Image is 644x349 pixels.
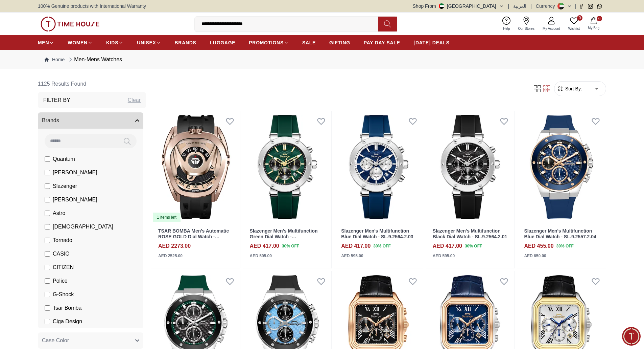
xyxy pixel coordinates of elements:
a: Facebook [579,4,584,9]
a: MEN [38,37,54,49]
a: LUGGAGE [210,37,236,49]
a: Slazenger Men's Multifunction Blue Dial Watch - SL.9.2557.2.04 [524,228,596,239]
h4: AED 2273.00 [158,242,191,250]
input: Tornado [45,238,50,243]
span: Sort By: [564,85,582,92]
input: Slazenger [45,183,50,189]
button: Brands [38,112,143,129]
span: 0 [577,15,582,21]
a: GIFTING [329,37,350,49]
a: PROMOTIONS [249,37,289,49]
button: Shop From[GEOGRAPHIC_DATA] [413,3,504,9]
a: Help [499,15,514,32]
button: Sort By: [557,85,582,92]
span: [DEMOGRAPHIC_DATA] [53,223,113,231]
span: Tsar Bomba [53,304,81,312]
a: 0Wishlist [564,15,584,32]
span: Our Stores [516,26,537,31]
div: 1 items left [153,213,181,222]
span: | [508,3,509,9]
img: Slazenger Men's Multifunction Black Dial Watch - SL.9.2564.2.01 [426,111,515,223]
span: Ciga Design [53,318,82,326]
input: G-Shock [45,292,50,297]
img: United Arab Emirates [439,3,444,9]
span: GIFTING [329,39,350,46]
span: CITIZEN [53,263,74,271]
div: Clear [128,96,141,104]
span: PAY DAY SALE [364,39,400,46]
h4: AED 455.00 [524,242,553,250]
span: Help [500,26,513,31]
div: AED 650.00 [524,253,546,259]
span: SALE [302,39,316,46]
input: CASIO [45,251,50,257]
h3: Filter By [43,96,70,104]
div: Men-Mens Watches [67,56,122,64]
span: Slazenger [53,182,77,190]
input: [PERSON_NAME] [45,170,50,175]
div: AED 595.00 [341,253,363,259]
span: Wishlist [566,26,582,31]
div: Chat Widget [622,327,641,346]
a: PAY DAY SALE [364,37,400,49]
span: KIDS [106,39,118,46]
input: [DEMOGRAPHIC_DATA] [45,224,50,230]
span: G-Shock [53,290,74,299]
div: Currency [536,3,558,9]
h4: AED 417.00 [341,242,371,250]
a: Slazenger Men's Multifunction Green Dial Watch - SL.9.2564.2.05 [250,228,318,245]
span: [PERSON_NAME] [53,169,97,177]
img: Slazenger Men's Multifunction Green Dial Watch - SL.9.2564.2.05 [243,111,332,223]
a: BRANDS [175,37,196,49]
h6: 1125 Results Found [38,76,146,92]
button: 6My Bag [584,16,603,32]
span: CASIO [53,250,70,258]
img: ... [41,17,99,31]
input: Astro [45,211,50,216]
input: Ciga Design [45,319,50,324]
span: [DATE] DEALS [414,39,450,46]
div: AED 595.00 [250,253,272,259]
a: Whatsapp [597,4,602,9]
a: [DATE] DEALS [414,37,450,49]
span: Quantum [53,155,75,163]
img: Slazenger Men's Multifunction Blue Dial Watch - SL.9.2564.2.03 [334,111,423,223]
h4: AED 417.00 [433,242,462,250]
nav: Breadcrumb [38,50,606,69]
input: CITIZEN [45,265,50,270]
span: UNISEX [137,39,156,46]
span: My Account [540,26,563,31]
input: Quantum [45,156,50,162]
input: Police [45,278,50,284]
span: MEN [38,39,49,46]
span: 30 % OFF [282,243,299,249]
a: TSAR BOMBA Men's Automatic ROSE GOLD Dial Watch - TB8213ASET-07 [158,228,229,245]
input: [PERSON_NAME] [45,197,50,202]
span: | [575,3,576,9]
span: LUGGAGE [210,39,236,46]
a: Our Stores [514,15,539,32]
a: Slazenger Men's Multifunction Black Dial Watch - SL.9.2564.2.01 [433,228,507,239]
a: Home [45,56,65,63]
a: TSAR BOMBA Men's Automatic ROSE GOLD Dial Watch - TB8213ASET-071 items left [151,111,240,223]
span: WOMEN [68,39,88,46]
img: Slazenger Men's Multifunction Blue Dial Watch - SL.9.2557.2.04 [517,111,606,223]
a: Slazenger Men's Multifunction Blue Dial Watch - SL.9.2564.2.03 [341,228,413,239]
span: Case Color [42,336,69,345]
span: 30 % OFF [373,243,390,249]
span: Astro [53,209,65,217]
span: 100% Genuine products with International Warranty [38,3,146,9]
span: My Bag [585,25,602,30]
span: 30 % OFF [556,243,574,249]
div: AED 595.00 [433,253,455,259]
img: TSAR BOMBA Men's Automatic ROSE GOLD Dial Watch - TB8213ASET-07 [151,111,240,223]
span: Police [53,277,68,285]
button: Case Color [38,332,143,349]
button: العربية [513,3,526,9]
a: Instagram [588,4,593,9]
